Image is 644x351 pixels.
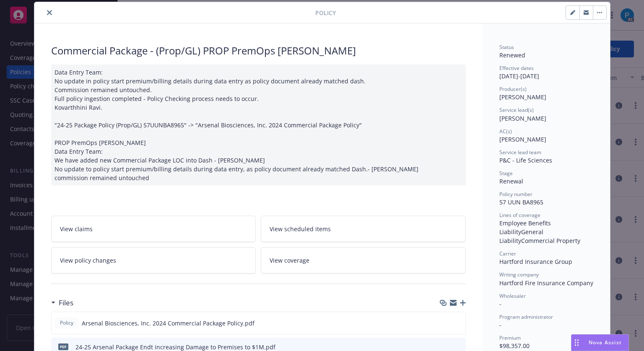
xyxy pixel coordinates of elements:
[499,258,572,266] span: Hartford Insurance Group
[315,8,336,17] span: Policy
[571,335,582,351] div: Drag to move
[51,44,466,58] div: Commercial Package - (Prop/GL) PROP PremOps [PERSON_NAME]
[499,135,546,143] span: [PERSON_NAME]
[499,170,513,177] span: Stage
[44,8,55,18] button: close
[499,85,527,93] span: Producer(s)
[499,44,514,51] span: Status
[499,93,546,101] span: [PERSON_NAME]
[51,297,73,308] div: Files
[499,313,553,320] span: Program administrator
[261,216,466,242] a: View scheduled items
[499,250,516,257] span: Carrier
[499,342,530,350] span: $98,357.00
[499,51,525,59] span: Renewed
[499,106,534,114] span: Service lead(s)
[499,292,526,299] span: Wholesaler
[59,297,73,308] h3: Files
[521,237,580,245] span: Commercial Property
[499,156,552,164] span: P&C - Life Sciences
[499,65,534,72] span: Effective dates
[441,319,448,328] button: download file
[499,300,501,308] span: -
[499,212,540,219] span: Lines of coverage
[51,247,256,274] a: View policy changes
[499,271,539,278] span: Writing company
[270,225,331,233] span: View scheduled items
[51,216,256,242] a: View claims
[499,191,532,198] span: Policy number
[571,334,629,351] button: Nova Assist
[499,321,501,329] span: -
[499,149,541,156] span: Service lead team
[51,65,466,186] div: Data Entry Team: No update in policy start premium/billing details during data entry as policy do...
[499,65,593,80] div: [DATE] - [DATE]
[60,256,116,265] span: View policy changes
[589,339,622,346] span: Nova Assist
[499,334,521,341] span: Premium
[261,247,466,274] a: View coverage
[499,228,545,245] span: General Liability
[499,279,593,287] span: Hartford Fire Insurance Company
[499,219,553,236] span: Employee Benefits Liability
[82,319,254,328] span: Arsenal Biosciences, Inc. 2024 Commercial Package Policy.pdf
[270,256,309,265] span: View coverage
[499,114,546,122] span: [PERSON_NAME]
[60,225,93,233] span: View claims
[499,177,523,185] span: Renewal
[58,319,75,327] span: Policy
[499,128,512,135] span: AC(s)
[454,319,462,328] button: preview file
[58,343,68,350] span: pdf
[499,198,543,206] span: 57 UUN BA8965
